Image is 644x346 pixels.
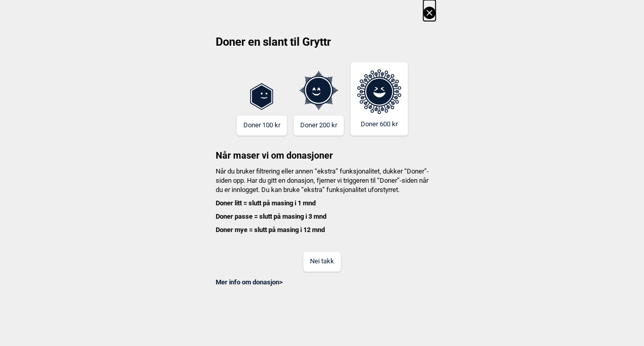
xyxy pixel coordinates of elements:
[303,252,341,272] button: Nei takk
[294,116,344,136] button: Doner 200 kr
[350,62,408,136] button: Doner 600 kr
[209,34,435,57] h2: Doner en slant til Gryttr
[209,136,435,162] h3: Når maser vi om donasjoner
[216,278,283,286] a: Mer info om donasjon>
[209,167,435,235] h4: Når du bruker filtrering eller annen “ekstra” funksjonalitet, dukker “Doner”-siden opp. Har du gi...
[216,213,326,220] b: Doner passe = slutt på masing i 3 mnd
[237,116,287,136] button: Doner 100 kr
[216,226,325,234] b: Doner mye = slutt på masing i 12 mnd
[216,199,316,207] b: Doner litt = slutt på masing i 1 mnd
